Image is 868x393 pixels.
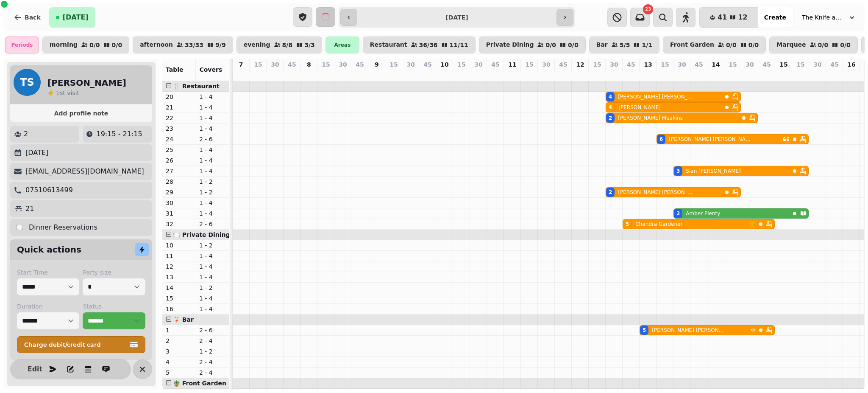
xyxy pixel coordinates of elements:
p: 0 / 0 [545,42,556,48]
p: 45 [695,60,703,69]
p: 1 - 4 [199,262,226,271]
span: 41 [718,14,727,21]
span: 1 [56,90,60,96]
p: 30 [813,60,821,69]
p: 2 - 4 [199,337,226,345]
label: Status [83,302,145,311]
p: 30 [166,199,192,207]
p: visit [56,89,79,97]
p: 11 [166,252,192,260]
p: 0 [272,70,278,79]
p: 32 [166,220,192,228]
p: 0 [441,70,448,79]
p: 10 [166,241,192,250]
span: 🍽️ Private Dining [173,231,230,238]
p: 2 - 4 [199,358,226,366]
p: 26 [166,156,192,165]
p: 0 [560,70,567,79]
p: 0 [356,70,363,79]
p: 0 [323,70,329,79]
span: Back [25,14,41,20]
p: 1 - 2 [199,177,226,186]
p: 0 [238,70,245,79]
button: Add profile note [14,108,149,119]
div: 4 [609,93,612,100]
p: 23 [166,124,192,133]
p: 0 [814,70,821,79]
p: 2 - 6 [199,326,226,334]
p: 27 [166,167,192,175]
p: 2 [24,129,28,139]
button: Edit [26,361,43,378]
p: Marquee [776,42,806,48]
p: 8 / 8 [282,42,293,48]
p: 07510613499 [25,185,73,195]
p: 5 [166,368,192,377]
p: 13 [166,273,192,281]
p: 21 [166,103,192,112]
p: Sian [PERSON_NAME] [686,168,740,174]
p: 15 [593,60,601,69]
p: 22 [166,114,192,122]
button: Front Garden0/00/0 [663,36,766,53]
button: afternoon33/339/9 [133,36,233,53]
p: 0 [577,70,584,79]
p: 1 - 4 [199,146,226,154]
span: The Knife and [PERSON_NAME] [802,13,844,22]
p: Restaurant [370,42,407,48]
p: 0 [712,70,719,79]
p: 0 [780,70,787,79]
label: Start Time [17,268,79,277]
p: 12 [576,60,584,69]
p: 0 [306,70,312,79]
p: 30 [474,60,482,69]
div: 5 [626,221,629,227]
p: 2 - 4 [199,368,226,377]
p: 0 [407,70,414,79]
p: [PERSON_NAME] [PERSON_NAME] [669,136,754,143]
p: 14 [712,60,720,69]
p: 45 [559,60,567,69]
p: 45 [491,60,499,69]
p: [PERSON_NAME] Meakins [618,115,683,121]
p: 45 [288,60,296,69]
p: 30 [542,60,550,69]
p: 0 [543,70,550,79]
h2: Quick actions [17,244,81,255]
p: 15 [525,60,533,69]
p: 31 [166,209,192,218]
p: 5 [645,70,651,79]
button: The Knife and [PERSON_NAME] [797,10,861,25]
p: Chandra Gardener [635,221,682,227]
span: 🍹 Bar [173,316,194,323]
p: 1 - 2 [199,284,226,292]
p: [PERSON_NAME] [PERSON_NAME] [652,327,726,334]
p: 5 [679,70,685,79]
p: 10 [440,60,448,69]
p: 0 [492,70,499,79]
p: 5 [628,70,634,79]
p: Amber Plenty [686,210,720,217]
p: 3 [166,347,192,356]
p: 0 [746,70,753,79]
p: 15 [389,60,398,69]
p: 11 / 11 [450,42,468,48]
p: 19:15 - 21:15 [96,129,142,139]
p: 30 [746,60,754,69]
p: 20 [166,93,192,101]
p: 1 - 4 [199,199,226,207]
p: 15 [779,60,787,69]
p: 45 [830,60,838,69]
p: 15 [729,60,737,69]
p: Dinner Reservations [29,222,97,233]
span: 🪴 Front Garden [173,380,226,387]
p: Private Dining [486,42,534,48]
p: 0 / 0 [840,42,851,48]
p: 1 - 4 [199,209,226,218]
div: 2 [609,115,612,121]
p: 0 [797,70,804,79]
p: 9 [375,60,379,69]
p: 1 - 4 [199,252,226,260]
p: 5 / 5 [620,42,630,48]
p: morning [50,42,78,48]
